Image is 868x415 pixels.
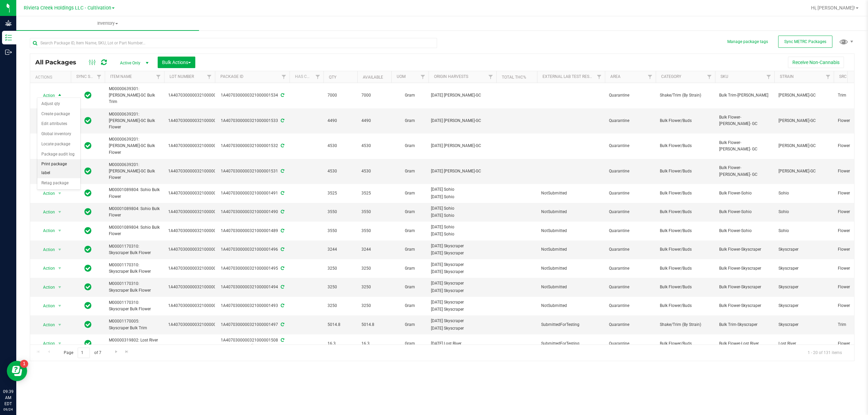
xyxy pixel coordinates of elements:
span: M00001170005: Skyscraper Bulk Trim [109,318,160,331]
span: 1A4070300000321000001491 [168,190,225,196]
p: 09:39 AM EDT [3,389,13,407]
span: Bulk Flower/Buds [660,190,711,196]
span: Quarantine [609,118,652,124]
span: Bulk Flower-Skyscraper [719,265,770,272]
div: Value 1: 2025-08-18 Sohio [431,186,494,193]
span: Bulk Flower/Buds [660,143,711,149]
span: 16.3 [361,340,387,347]
span: Sync METRC Packages [784,39,826,44]
span: select [56,320,64,330]
span: Sync from Compliance System [280,228,284,233]
span: 1A4070300000321000001496 [168,246,225,253]
span: 1A4070300000321000001497 [168,321,225,328]
span: Gram [395,92,425,99]
a: Filter [763,71,774,83]
div: Actions [35,75,68,80]
a: Filter [278,71,290,83]
span: 1A4070300000321000001534 [168,92,225,99]
span: In Sync [84,188,92,198]
span: Lost River [778,340,830,347]
button: Receive Non-Cannabis [788,57,844,68]
div: Value 2: 2025-08-18 Skyscraper [431,288,494,294]
span: Action [37,189,55,198]
span: Gram [395,284,425,290]
span: 1A4070300000321000001533 [168,118,225,124]
span: Skyscraper [778,265,830,272]
inline-svg: Grow [5,20,12,26]
a: Filter [823,71,834,83]
th: Has COA [290,71,323,83]
span: Skyscraper [778,246,830,253]
span: 1A4070300000321000001490 [168,209,225,215]
a: Filter [704,71,715,83]
span: M00001170310: Skyscraper Bulk Flower [109,243,160,256]
span: Shake/Trim (By Strain) [660,92,711,99]
span: Quarantine [609,321,652,328]
span: 1A4070300000321000001531 [168,168,225,174]
span: 4490 [328,118,353,124]
span: [PERSON_NAME]-GC [778,143,830,149]
span: Sync from Compliance System [280,266,284,271]
span: In Sync [84,264,92,273]
a: Filter [153,71,164,83]
span: In Sync [84,339,92,348]
span: Sohio [778,190,830,196]
span: 3250 [328,284,353,290]
span: 4490 [361,118,387,124]
span: Bulk Flower-[PERSON_NAME]- GC [719,114,770,127]
span: 16.3 [328,340,353,347]
a: Lot Number [170,74,194,79]
span: Bulk Flower-Sohio [719,190,770,196]
span: Gram [395,228,425,234]
a: Filter [485,71,496,83]
div: Lab Sample [214,344,291,350]
span: Bulk Trim-Skyscraper [719,321,770,328]
span: Skyscraper [778,284,830,290]
div: 1A4070300000321000001490 [214,209,291,215]
a: Inventory [16,16,199,30]
span: NotSubmitted [541,228,601,234]
span: select [56,339,64,348]
div: 1A4070300000321000001497 [214,321,291,328]
div: Value 2: 2025-08-18 Skyscraper [431,269,494,275]
div: 1A4070300000321000001493 [214,303,291,309]
span: NotSubmitted [541,284,601,290]
a: Sync Status [76,74,102,79]
span: Bulk Flower/Buds [660,209,711,215]
span: 3250 [361,303,387,309]
span: SubmittedForTesting [541,340,601,347]
div: Value 2: 2025-08-18 Sohio [431,231,494,237]
span: Gram [395,265,425,272]
div: 1A4070300000321000001495 [214,265,291,272]
span: Gram [395,168,425,174]
span: Skyscraper [778,321,830,328]
div: 1A4070300000321000001508 [214,337,291,350]
span: In Sync [84,90,92,100]
li: Print package label [37,159,80,178]
a: Package ID [220,74,243,79]
iframe: Resource center unread badge [20,360,28,368]
span: Sync from Compliance System [280,93,284,98]
div: Value 1: 2025-09-08 Stambaugh-GC [431,143,494,149]
button: Bulk Actions [158,57,195,68]
span: Sohio [778,228,830,234]
span: Sync from Compliance System [280,169,284,173]
span: Bulk Flower-Skyscraper [719,303,770,309]
div: 1A4070300000321000001496 [214,246,291,253]
div: Value 1: 2025-09-08 Stambaugh-GC [431,92,494,99]
span: M00000639301: [PERSON_NAME]-GC Bulk Trim [109,86,160,105]
span: 4530 [328,168,353,174]
span: select [56,91,64,100]
span: Bulk Actions [162,60,191,65]
span: 1A4070300000321000001494 [168,284,225,290]
span: In Sync [84,301,92,310]
a: External Lab Test Result [542,74,596,79]
span: In Sync [84,141,92,150]
div: 1A4070300000321000001533 [214,118,291,124]
span: Bulk Trim-[PERSON_NAME] [719,92,770,99]
span: Quarantine [609,190,652,196]
span: SubmittedForTesting [541,321,601,328]
span: Quarantine [609,143,652,149]
span: 1A4070300000321000001495 [168,265,225,272]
